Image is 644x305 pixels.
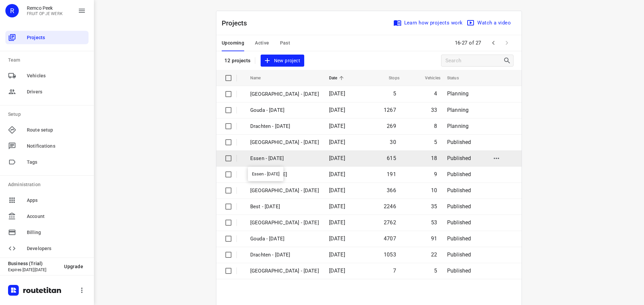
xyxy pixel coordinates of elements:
span: [DATE] [329,268,345,274]
span: 10 [431,187,437,194]
button: Upgrade [59,260,89,273]
span: [DATE] [329,235,345,242]
span: 2762 [384,219,396,226]
span: [DATE] [329,203,345,210]
span: 366 [387,187,396,194]
p: Gouda - Tuesday [250,106,319,114]
span: Published [447,203,471,210]
span: 35 [431,203,437,210]
span: 5 [393,90,396,97]
span: Planning [447,90,469,97]
span: [DATE] [329,107,345,113]
span: 33 [431,107,437,113]
span: Status [447,74,468,82]
span: [DATE] [329,90,345,97]
div: Account [5,210,89,223]
span: Name [250,74,270,82]
span: Past [280,39,290,47]
span: 7 [393,268,396,274]
span: 9 [434,171,437,177]
span: 5 [434,139,437,145]
p: Administration [8,181,89,188]
p: Gemeente Rotterdam - Thursday [250,267,319,275]
p: Gouda - Monday [250,235,319,243]
p: Expires [DATE][DATE] [8,268,59,272]
div: Apps [5,194,89,207]
span: 191 [387,171,396,177]
span: 615 [387,155,396,161]
span: Published [447,251,471,258]
p: Antwerpen - Tuesday [250,90,319,98]
p: Antwerpen - Monday [250,187,319,195]
span: Published [447,139,471,145]
div: Search [503,57,513,65]
span: [DATE] [329,123,345,129]
div: Tags [5,155,89,169]
span: Published [447,155,471,161]
span: Active [255,39,269,47]
p: Essen - [DATE] [250,155,319,162]
button: New project [261,55,304,67]
span: 2246 [384,203,396,210]
div: Billing [5,226,89,239]
span: 91 [431,235,437,242]
div: Route setup [5,123,89,137]
span: [DATE] [329,171,345,177]
span: Vehicles [27,72,86,79]
span: 269 [387,123,396,129]
p: Ambius - Monday [250,171,319,178]
span: Previous Page [487,36,500,50]
span: Billing [27,229,86,236]
span: [DATE] [329,219,345,226]
p: Best - Monday [250,203,319,211]
div: Projects [5,31,89,44]
span: Published [447,219,471,226]
p: Team [8,57,89,64]
span: Published [447,268,471,274]
p: Gemeente Rotterdam - Monday [250,139,319,146]
div: Notifications [5,139,89,153]
p: Business (Trial) [8,261,59,266]
span: 1267 [384,107,396,113]
span: 4 [434,90,437,97]
span: Published [447,187,471,194]
span: 30 [390,139,396,145]
span: Stops [380,74,399,82]
span: [DATE] [329,139,345,145]
span: Developers [27,245,86,252]
span: 22 [431,251,437,258]
span: Account [27,213,86,220]
span: 5 [434,268,437,274]
p: Projects [222,18,253,28]
span: Route setup [27,127,86,134]
span: [DATE] [329,155,345,161]
span: 16-27 of 27 [452,36,484,50]
span: Next Page [500,36,514,50]
span: Upcoming [222,39,244,47]
p: FRUIT OP JE WERK [27,11,63,16]
span: Upgrade [64,264,83,269]
span: Planning [447,107,469,113]
span: Drivers [27,88,86,95]
span: Apps [27,197,86,204]
p: Zwolle - Monday [250,219,319,227]
span: Published [447,235,471,242]
div: R [5,4,19,17]
span: Date [329,74,346,82]
span: New project [265,57,300,65]
span: [DATE] [329,251,345,258]
span: 8 [434,123,437,129]
p: 12 projects [224,58,251,64]
span: Planning [447,123,469,129]
p: Drachten - Monday [250,251,319,259]
p: Remco Peek [27,5,63,11]
span: Projects [27,34,86,41]
span: Tags [27,159,86,166]
div: Drivers [5,85,89,98]
span: [DATE] [329,187,345,194]
div: Developers [5,242,89,255]
span: 53 [431,219,437,226]
span: 1053 [384,251,396,258]
span: 4707 [384,235,396,242]
span: Vehicles [416,74,440,82]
